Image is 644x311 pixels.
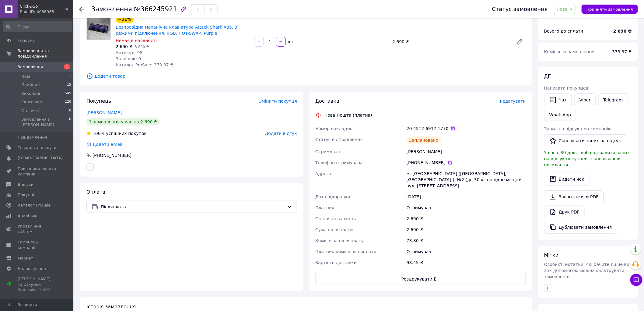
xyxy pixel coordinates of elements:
[630,274,642,286] button: Чат з покупцем
[407,125,526,132] div: 20 4512 6917 1770
[87,16,110,40] img: Безпровідна механічна клавіатура Attack Shark X85, 3 режими підключення, RGB, HOT-SWAP, Purple
[407,160,526,166] div: [PHONE_NUMBER]
[18,213,39,219] span: Аналітика
[116,44,132,49] span: 2 690 ₴
[86,110,122,115] a: [PERSON_NAME]
[116,16,134,23] div: −31%
[18,239,56,250] span: Гаманець компанії
[286,39,296,45] div: шт.
[315,249,376,254] span: Платник комісії післяплати
[21,117,69,128] span: Замовлення з [PERSON_NAME]
[407,136,441,144] div: Заплановано
[557,7,568,12] span: Нове
[598,94,628,106] a: Telegram
[18,166,56,177] span: Показники роботи компанії
[315,238,364,243] span: Комісія за післяплату
[574,94,596,106] a: Viber
[91,5,132,13] span: Замовлення
[18,135,47,140] span: Повідомлення
[544,109,576,121] a: WhatsApp
[69,74,71,79] span: 1
[405,224,527,235] div: 2 690 ₴
[405,202,527,213] div: Отримувач
[86,73,526,80] span: Додати товар
[315,160,363,165] span: Телефон отримувача
[64,64,70,69] span: 1
[21,91,40,96] span: Виконані
[315,126,354,131] span: Номер накладної
[613,29,632,34] b: 2 690 ₴
[315,137,363,142] span: Статус відправлення
[21,108,40,114] span: Оплачені
[3,21,72,32] input: Пошук
[405,246,527,257] div: Отримувач
[315,216,356,221] span: Оціночна вартість
[18,256,33,261] span: Маркет
[134,5,177,13] span: №366245921
[405,191,527,202] div: [DATE]
[18,203,51,208] span: Каталог ProSale
[18,48,73,59] span: Замовлення та повідомлення
[405,235,527,246] div: 73.80 ₴
[315,98,339,104] span: Доставка
[21,74,30,79] span: Нові
[544,190,604,203] a: Завантажити PDF
[79,6,84,12] div: Повернутися назад
[86,189,105,195] span: Оплата
[544,86,590,90] span: Написати покупцеві
[544,49,595,54] span: Комісія за замовлення
[69,108,71,114] span: 0
[86,130,147,136] div: успішних покупок
[18,224,56,235] span: Управління сайтом
[544,150,630,167] span: У вас є 30 днів, щоб відправити запит на відгук покупцеві, скопіювавши посилання.
[18,145,56,150] span: Товари та послуги
[492,6,548,12] div: Статус замовлення
[315,273,526,285] button: Роздрукувати ЕН
[315,227,353,232] span: Сума післяплати
[18,287,56,293] div: Prom мікс 1 000
[92,141,123,147] div: Додати email
[18,64,43,70] span: Замовлення
[18,192,34,198] span: Покупці
[86,304,136,309] span: Історія замовлення
[259,99,297,104] span: Змінити покупця
[116,50,142,55] span: Артикул: 98
[20,9,73,15] div: Ваш ID: 4086965
[544,73,551,79] span: Дії
[390,37,511,46] div: 2 690 ₴
[315,260,357,265] span: Вартість доставки
[18,182,33,187] span: Відгуки
[544,262,631,279] span: Особисті нотатки, які бачите лише ви. З їх допомогою можна фільтрувати замовлення
[93,131,105,136] span: 100%
[116,62,173,67] span: Каталог ProSale: 373.37 ₴
[544,29,583,34] span: Всього до сплати
[65,99,71,105] span: 120
[544,252,559,258] span: Мітки
[405,146,527,157] div: [PERSON_NAME]
[544,134,626,147] button: Скопіювати запит на відгук
[582,5,638,14] button: Прийняти замовлення
[514,36,526,48] a: Редагувати
[315,149,340,154] span: Отримувач
[92,152,132,158] div: [PHONE_NUMBER]
[18,266,49,271] span: Налаштування
[405,257,527,268] div: 93.45 ₴
[86,118,160,125] div: 1 замовлення у вас на 2 690 ₴
[544,173,590,186] button: Видати чек
[86,98,111,104] span: Покупець
[544,126,612,131] span: Запит на відгук про компанію
[116,56,141,61] span: Залишок: 0
[544,206,585,218] a: Друк PDF
[18,38,35,43] span: Головна
[86,141,123,147] div: Додати email
[69,117,71,128] span: 0
[67,82,71,88] span: 15
[586,7,633,12] span: Прийняти замовлення
[323,112,374,118] div: Нова Пошта (платна)
[544,94,572,106] button: Чат
[315,194,350,199] span: Дата відправки
[405,213,527,224] div: 2 690 ₴
[116,38,157,43] span: Немає в наявності
[544,221,617,234] button: Дублювати замовлення
[18,155,63,161] span: [DEMOGRAPHIC_DATA]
